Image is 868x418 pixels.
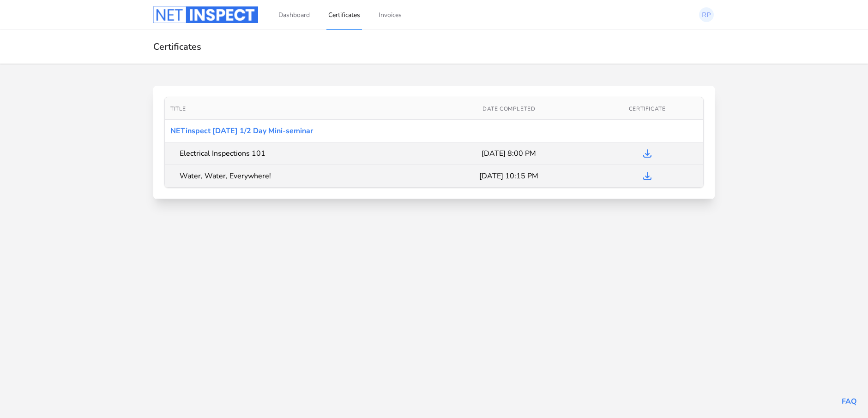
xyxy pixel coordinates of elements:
td: Water, Water, Everywhere! [165,165,427,188]
h2: Certificates [153,41,715,53]
td: Electrical Inspections 101 [165,142,427,165]
a: NETinspect [DATE] 1/2 Day Mini-seminar [170,126,313,136]
img: Logo [153,6,258,23]
span: Certificate [629,105,666,112]
img: rocco papapietro [699,7,714,22]
td: [DATE] 8:00 PM [427,142,591,165]
a: FAQ [842,396,857,406]
span: Date Completed [482,105,535,112]
span: Title [170,105,186,112]
td: [DATE] 10:15 PM [427,165,591,188]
